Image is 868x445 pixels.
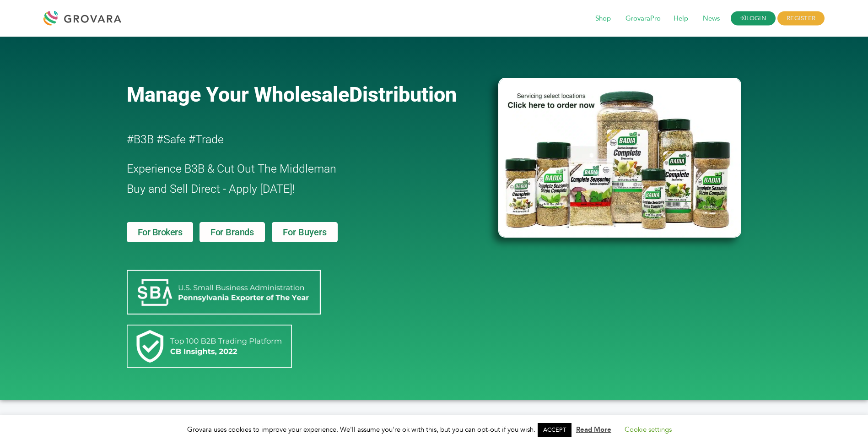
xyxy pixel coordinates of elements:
[199,222,265,242] a: For Brands
[127,162,336,175] span: Experience B3B & Cut Out The Middleman
[619,14,667,24] a: GrovaraPro
[127,82,349,107] span: Manage Your Wholesale
[696,14,726,24] a: News
[625,425,672,434] a: Cookie settings
[210,228,254,237] span: For Brands
[349,82,457,107] span: Distribution
[138,228,183,237] span: For Brokers
[187,425,681,434] span: Grovara uses cookies to improve your experience. We'll assume you're ok with this, but you can op...
[696,10,726,27] span: News
[576,425,611,434] a: Read More
[731,11,776,26] a: LOGIN
[127,182,295,195] span: Buy and Sell Direct - Apply [DATE]!
[619,10,667,27] span: GrovaraPro
[777,11,825,26] span: REGISTER
[538,423,571,437] a: ACCEPT
[667,10,695,27] span: Help
[589,10,617,27] span: Shop
[127,222,194,242] a: For Brokers
[127,82,484,107] a: Manage Your WholesaleDistribution
[272,222,338,242] a: For Buyers
[283,228,327,237] span: For Buyers
[127,130,446,150] h2: #B3B #Safe #Trade
[667,14,695,24] a: Help
[589,14,617,24] a: Shop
